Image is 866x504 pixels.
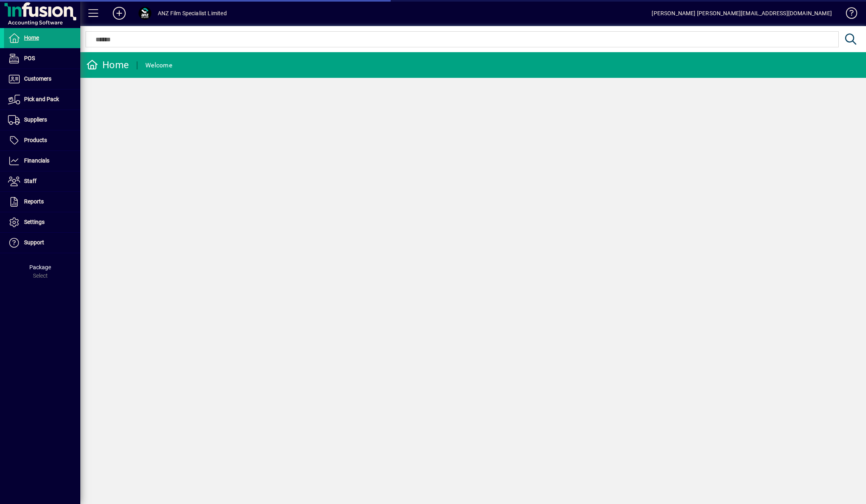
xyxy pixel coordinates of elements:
a: Reports [4,192,80,212]
span: Customers [24,75,51,82]
span: Settings [24,219,45,225]
a: Settings [4,212,80,232]
div: [PERSON_NAME] [PERSON_NAME][EMAIL_ADDRESS][DOMAIN_NAME] [652,7,832,20]
a: POS [4,49,80,69]
div: Home [86,59,129,71]
a: Knowledge Base [840,2,856,28]
span: Home [24,35,39,41]
span: Financials [24,157,49,164]
div: Welcome [145,59,172,72]
span: Suppliers [24,116,47,123]
a: Suppliers [4,110,80,130]
a: Support [4,233,80,253]
div: ANZ Film Specialist Limited [158,7,227,20]
a: Pick and Pack [4,89,80,110]
a: Customers [4,69,80,89]
span: Pick and Pack [24,96,59,102]
span: Staff [24,178,37,184]
a: Financials [4,151,80,171]
a: Products [4,130,80,150]
span: POS [24,55,35,61]
span: Reports [24,198,44,205]
span: Support [24,239,44,246]
span: Products [24,137,47,143]
span: Package [29,264,51,270]
button: Add [106,6,132,20]
a: Staff [4,171,80,191]
button: Profile [132,6,158,20]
